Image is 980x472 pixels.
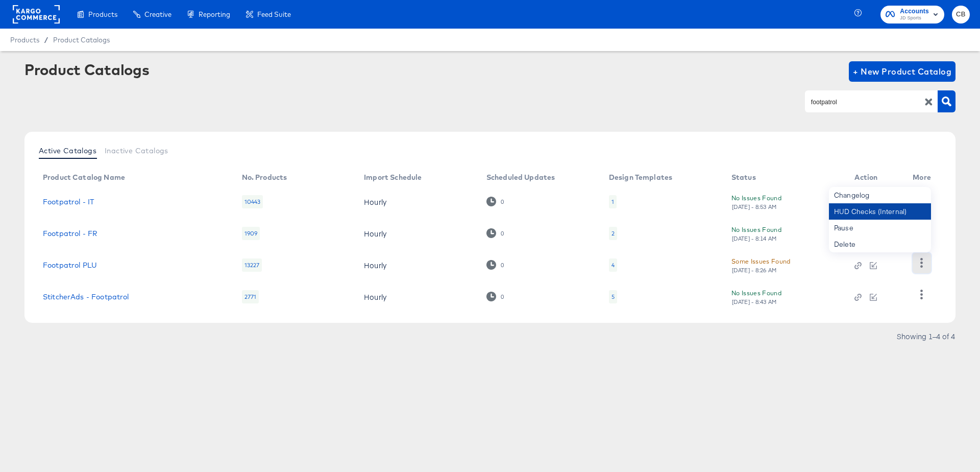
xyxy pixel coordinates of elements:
div: 13227 [242,258,262,272]
span: / [39,36,53,44]
div: Delete [829,236,931,252]
button: Some Issues Found[DATE] - 8:26 AM [731,256,791,274]
span: Active Catalogs [39,147,96,155]
a: Footpatrol - FR [43,229,97,238]
div: Import Schedule [364,173,422,181]
div: 0 [500,230,504,237]
th: Status [723,170,847,186]
div: 5 [611,293,615,301]
div: 4 [611,261,615,269]
div: 5 [609,290,617,303]
th: Action [846,170,904,186]
span: CB [956,9,966,20]
td: Hourly [356,186,478,218]
div: 1 [609,195,617,208]
span: Products [88,10,117,18]
a: Footpatrol PLU [43,261,97,269]
div: HUD Checks (Internal) [829,203,931,220]
a: Footpatrol - IT [43,198,94,206]
td: Hourly [356,249,478,281]
div: Scheduled Updates [486,173,555,181]
div: 0 [486,197,504,206]
div: 0 [500,293,504,300]
a: StitcherAds - Footpatrol [43,293,129,301]
div: 1909 [242,227,260,240]
span: Inactive Catalogs [105,147,168,155]
div: 0 [486,228,504,238]
span: + New Product Catalog [853,64,951,79]
div: 2 [611,229,615,238]
td: Hourly [356,218,478,249]
span: Reporting [199,10,230,18]
div: Some Issues Found [731,256,791,267]
button: + New Product Catalog [849,61,955,82]
button: AccountsJD Sports [880,6,944,23]
div: No. Products [242,173,287,181]
div: 1 [611,198,614,206]
div: 0 [500,198,504,205]
div: Design Templates [609,173,672,181]
span: Creative [144,10,171,18]
div: [DATE] - 8:26 AM [731,267,777,274]
div: 0 [486,292,504,301]
th: More [904,170,943,186]
div: 2771 [242,290,259,303]
div: Product Catalog Name [43,173,125,181]
div: Product Catalogs [24,61,149,78]
span: JD Sports [900,14,929,22]
div: 4 [609,258,617,272]
span: Products [10,36,39,44]
div: Showing 1–4 of 4 [896,333,955,340]
div: Changelog [829,187,931,203]
button: CB [952,6,970,23]
div: 10443 [242,195,263,208]
input: Search Product Catalogs [809,96,918,108]
div: 0 [500,262,504,269]
div: 2 [609,227,617,240]
span: Feed Suite [257,10,291,18]
div: Pause [829,220,931,236]
td: Hourly [356,281,478,313]
a: Product Catalogs [53,36,110,44]
span: Accounts [900,6,929,17]
div: 0 [486,260,504,270]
